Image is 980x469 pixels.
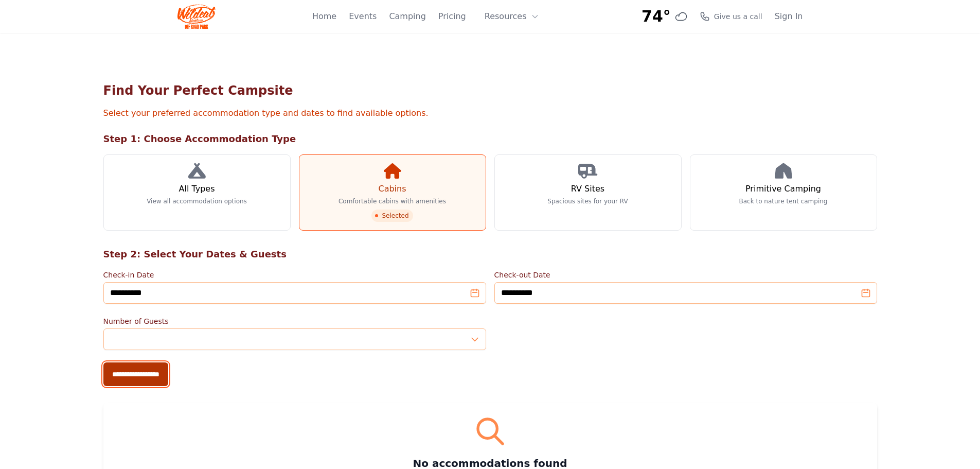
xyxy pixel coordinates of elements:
[571,183,604,195] h3: RV Sites
[177,4,216,29] img: Wildcat Logo
[690,154,877,231] a: Primitive Camping Back to nature tent camping
[478,6,545,27] button: Resources
[739,197,828,205] p: Back to nature tent camping
[378,183,406,195] h3: Cabins
[103,82,877,99] h1: Find Your Perfect Campsite
[312,10,336,23] a: Home
[438,10,466,23] a: Pricing
[494,154,682,231] a: RV Sites Spacious sites for your RV
[103,107,877,119] p: Select your preferred accommodation type and dates to find available options.
[371,210,413,222] span: Selected
[103,132,877,146] h2: Step 1: Choose Accommodation Type
[700,11,762,22] a: Give us a call
[547,197,628,205] p: Spacious sites for your RV
[103,316,486,326] label: Number of Guests
[389,10,425,23] a: Camping
[147,197,247,205] p: View all accommodation options
[494,270,877,280] label: Check-out Date
[338,197,446,205] p: Comfortable cabins with amenities
[179,183,215,195] h3: All Types
[775,10,803,23] a: Sign In
[642,7,671,26] span: 74°
[349,10,377,23] a: Events
[103,270,486,280] label: Check-in Date
[103,247,877,262] h2: Step 2: Select Your Dates & Guests
[103,154,291,231] a: All Types View all accommodation options
[299,154,486,231] a: Cabins Comfortable cabins with amenities Selected
[714,11,762,22] span: Give us a call
[745,183,821,195] h3: Primitive Camping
